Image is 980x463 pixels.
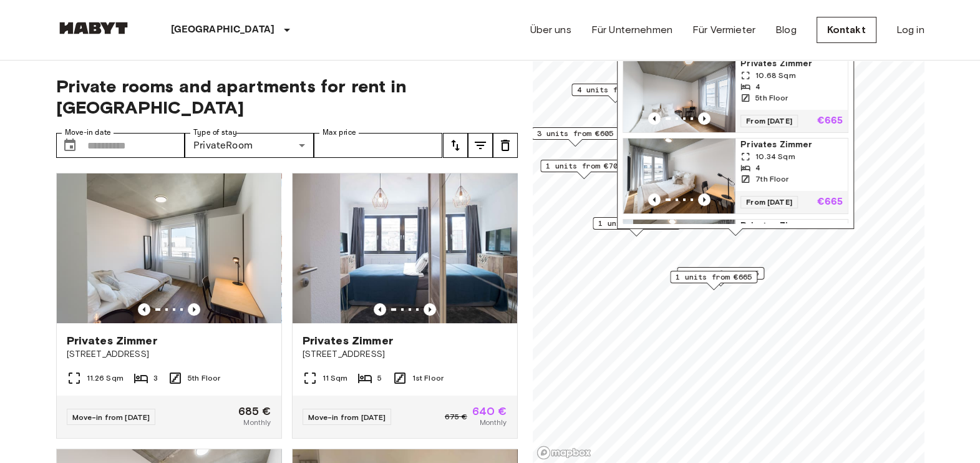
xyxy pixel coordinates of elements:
[185,133,314,158] div: PrivateRoom
[623,220,735,295] img: Marketing picture of unit DE-04-037-022-01Q
[292,173,518,439] a: Marketing picture of unit DE-04-042-001-02HFPrevious imagePrevious imagePrivates Zimmer[STREET_AD...
[896,22,924,37] a: Log in
[188,303,200,316] button: Previous image
[817,17,876,43] a: Kontakt
[56,76,518,118] span: Private rooms and apartments for rent in [GEOGRAPHIC_DATA]
[740,115,798,127] span: From [DATE]
[303,348,507,361] span: [STREET_ADDRESS]
[740,139,843,151] span: Privates Zimmer
[740,196,798,208] span: From [DATE]
[682,268,759,279] span: 1 units from €655
[740,57,843,70] span: Privates Zimmer
[623,138,848,214] a: Marketing picture of unit DE-04-037-034-02QPrevious imagePrevious imagePrivates Zimmer10.34 Sqm47...
[531,127,619,147] div: Map marker
[171,22,275,37] p: [GEOGRAPHIC_DATA]
[540,160,628,179] div: Map marker
[479,417,507,428] span: Monthly
[67,333,157,348] span: Privates Zimmer
[374,303,386,316] button: Previous image
[670,271,757,290] div: Map marker
[238,406,271,417] span: 685 €
[577,84,653,95] span: 4 units from €630
[648,112,661,125] button: Previous image
[468,133,493,158] button: tune
[598,218,674,229] span: 1 units from €710
[303,333,393,348] span: Privates Zimmer
[571,84,659,103] div: Map marker
[623,139,735,213] img: Marketing picture of unit DE-04-037-034-02Q
[623,57,848,133] a: Marketing picture of unit DE-04-037-026-03QPrevious imagePrevious imagePrivates Zimmer10.68 Sqm45...
[648,193,661,206] button: Previous image
[377,373,382,384] span: 5
[308,412,386,422] span: Move-in from [DATE]
[72,412,150,422] span: Move-in from [DATE]
[698,112,711,125] button: Previous image
[546,160,622,172] span: 1 units from €700
[530,22,571,37] a: Über uns
[57,133,82,158] button: Choose date
[412,373,444,384] span: 1st Floor
[243,417,271,428] span: Monthly
[293,173,517,323] img: Marketing picture of unit DE-04-042-001-02HF
[323,373,348,384] span: 11 Sqm
[755,173,788,185] span: 7th Floor
[153,373,158,384] span: 3
[67,348,271,361] span: [STREET_ADDRESS]
[424,303,436,316] button: Previous image
[323,127,356,138] label: Max price
[677,267,764,286] div: Map marker
[56,173,282,439] a: Marketing picture of unit DE-04-037-023-01QPrevious imagePrevious imagePrivates Zimmer[STREET_ADD...
[193,127,237,138] label: Type of stay
[755,92,788,104] span: 5th Floor
[445,411,467,422] span: 675 €
[817,116,843,126] p: €665
[623,57,735,132] img: Marketing picture of unit DE-04-037-026-03Q
[537,128,613,139] span: 3 units from €605
[698,193,711,206] button: Previous image
[692,22,755,37] a: Für Vermieter
[56,22,131,34] img: Habyt
[443,133,468,158] button: tune
[755,151,795,162] span: 10.34 Sqm
[676,271,752,283] span: 1 units from €665
[87,373,124,384] span: 11.26 Sqm
[740,220,843,232] span: Privates Zimmer
[755,162,760,173] span: 4
[755,70,795,81] span: 10.68 Sqm
[57,173,281,323] img: Marketing picture of unit DE-04-037-023-01Q
[775,22,797,37] a: Blog
[493,133,518,158] button: tune
[593,217,680,236] div: Map marker
[65,127,111,138] label: Move-in date
[755,81,760,92] span: 4
[623,219,848,295] a: Marketing picture of unit DE-04-037-022-01QPrevious imagePrevious imagePrivates Zimmer10.24 Sqm45...
[591,22,672,37] a: Für Unternehmen
[138,303,150,316] button: Previous image
[188,373,220,384] span: 5th Floor
[472,406,507,417] span: 640 €
[817,197,843,207] p: €665
[536,446,591,460] a: Mapbox logo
